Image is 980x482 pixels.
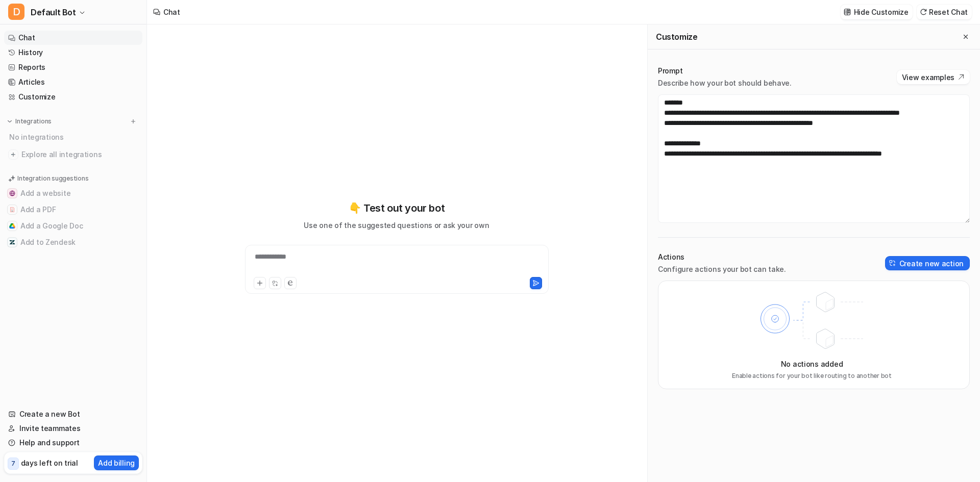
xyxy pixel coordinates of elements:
[9,239,15,245] img: Add to Zendesk
[15,117,52,125] p: Integrations
[4,45,142,60] a: History
[4,75,142,89] a: Articles
[920,8,927,16] img: reset
[6,118,13,125] img: expand menu
[31,5,76,19] span: Default Bot
[854,7,909,17] p: Hide Customize
[8,4,24,20] span: D
[658,66,792,76] p: Prompt
[4,185,142,201] button: Add a websiteAdd a website
[9,223,15,229] img: Add a Google Doc
[349,200,445,216] p: 👇 Test out your bot
[17,174,88,183] p: Integration suggestions
[658,264,786,274] p: Configure actions your bot can take.
[4,234,142,250] button: Add to ZendeskAdd to Zendesk
[11,459,15,468] p: 7
[960,31,972,43] button: Close flyout
[4,90,142,104] a: Customize
[732,371,892,380] p: Enable actions for your bot like routing to another bot
[163,7,180,17] div: Chat
[656,32,697,42] h2: Customize
[4,60,142,74] a: Reports
[6,129,142,145] div: No integrations
[4,421,142,436] a: Invite teammates
[917,5,972,19] button: Reset Chat
[9,190,15,196] img: Add a website
[658,252,786,262] p: Actions
[94,455,139,470] button: Add billing
[9,207,15,213] img: Add a PDF
[4,147,142,162] a: Explore all integrations
[658,78,792,88] p: Describe how your bot should behave.
[4,116,55,126] button: Integrations
[4,201,142,218] button: Add a PDFAdd a PDF
[98,458,135,468] p: Add billing
[889,260,896,267] img: create-action-icon.svg
[8,149,18,160] img: explore all integrations
[4,436,142,450] a: Help and support
[21,146,138,163] span: Explore all integrations
[4,31,142,45] a: Chat
[844,8,851,16] img: customize
[130,118,137,125] img: menu_add.svg
[781,359,843,369] p: No actions added
[897,70,970,84] button: View examples
[841,5,913,19] button: Hide Customize
[885,256,970,270] button: Create new action
[21,458,78,468] p: days left on trial
[304,220,489,231] p: Use one of the suggested questions or ask your own
[4,218,142,234] button: Add a Google DocAdd a Google Doc
[4,407,142,421] a: Create a new Bot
